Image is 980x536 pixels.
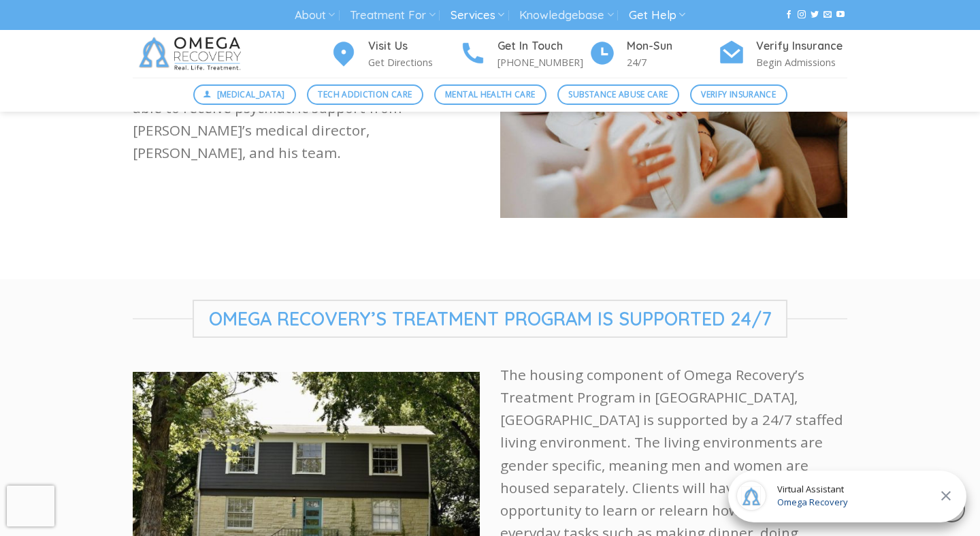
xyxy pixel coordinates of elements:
[434,84,546,105] a: Mental Health Care
[718,37,847,71] a: Verify Insurance Begin Admissions
[836,10,845,20] a: Follow on YouTube
[307,84,423,105] a: Tech Addiction Care
[756,54,847,70] p: Begin Admissions
[627,37,718,55] h4: Mon-Sun
[756,37,847,55] h4: Verify Insurance
[701,88,776,101] span: Verify Insurance
[690,84,787,105] a: Verify Insurance
[568,88,668,101] span: Substance Abuse Care
[368,37,459,55] h4: Visit Us
[823,10,832,20] a: Send us an email
[497,37,589,55] h4: Get In Touch
[295,3,335,28] a: About
[798,10,806,20] a: Follow on Instagram
[629,3,685,28] a: Get Help
[459,37,589,71] a: Get In Touch [PHONE_NUMBER]
[350,3,435,28] a: Treatment For
[627,54,718,70] p: 24/7
[811,10,819,20] a: Follow on Twitter
[557,84,679,105] a: Substance Abuse Care
[785,10,793,20] a: Follow on Facebook
[519,3,613,28] a: Knowledgebase
[330,37,459,71] a: Visit Us Get Directions
[193,300,788,338] span: Omega Recovery’s Treatment Program is Supported 24/7
[133,30,252,78] img: Omega Recovery
[497,54,589,70] p: [PHONE_NUMBER]
[368,54,459,70] p: Get Directions
[193,84,297,105] a: [MEDICAL_DATA]
[445,88,535,101] span: Mental Health Care
[451,3,504,28] a: Services
[318,88,412,101] span: Tech Addiction Care
[217,88,285,101] span: [MEDICAL_DATA]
